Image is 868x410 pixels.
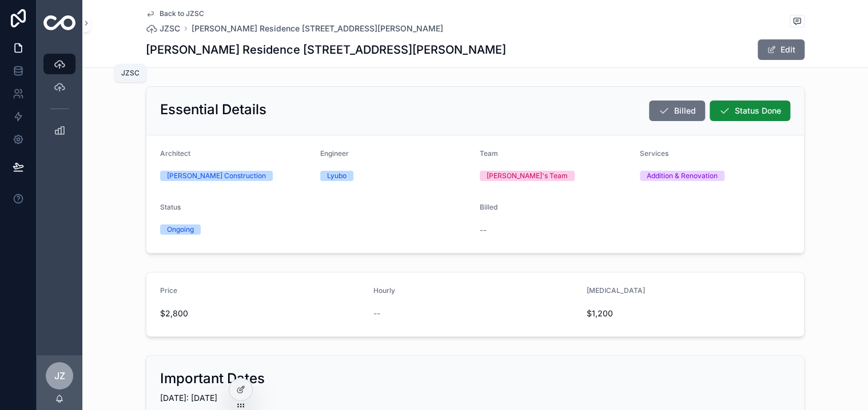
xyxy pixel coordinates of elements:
[160,203,181,211] span: Status
[160,23,180,34] span: JZSC
[43,15,75,30] img: App logo
[758,39,805,60] button: Edit
[167,171,266,181] div: [PERSON_NAME] Construction
[160,149,190,158] span: Architect
[167,224,194,235] div: Ongoing
[160,393,217,403] span: [DATE]: [DATE]
[647,171,718,181] div: Addition & Renovation
[649,101,705,121] button: Billed
[710,101,790,121] button: Status Done
[160,286,177,295] span: Price
[320,149,349,158] span: Engineer
[327,171,347,181] div: Lyubo
[121,69,140,78] div: JZSC
[640,149,668,158] span: Services
[37,46,82,155] div: scrollable content
[192,23,443,34] a: [PERSON_NAME] Residence [STREET_ADDRESS][PERSON_NAME]
[487,171,568,181] div: [PERSON_NAME]'s Team
[373,286,395,295] span: Hourly
[480,149,498,158] span: Team
[480,203,497,211] span: Billed
[160,9,204,18] span: Back to JZSC
[146,9,204,18] a: Back to JZSC
[735,105,781,116] span: Status Done
[54,369,65,383] span: JZ
[373,308,380,319] span: --
[586,286,644,295] span: [MEDICAL_DATA]
[160,369,265,388] h2: Important Dates
[674,105,696,116] span: Billed
[146,42,506,58] h1: [PERSON_NAME] Residence [STREET_ADDRESS][PERSON_NAME]
[586,308,737,319] span: $1,200
[146,23,180,34] a: JZSC
[160,101,266,119] h2: Essential Details
[160,308,364,319] span: $2,800
[480,224,487,236] span: --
